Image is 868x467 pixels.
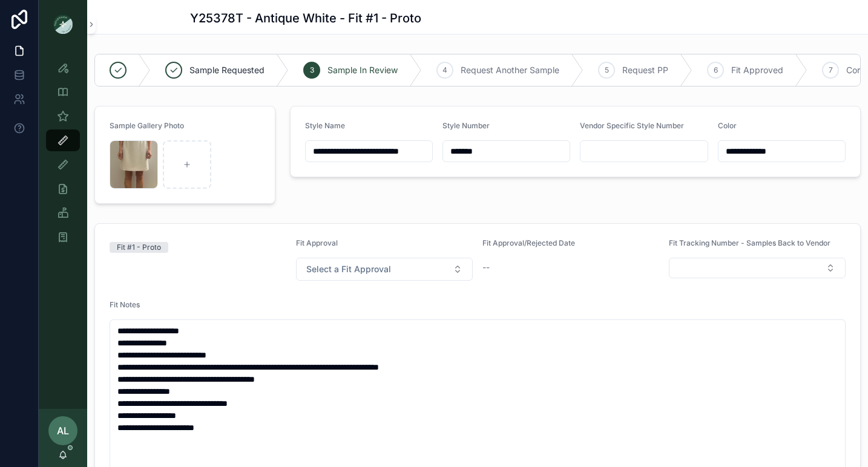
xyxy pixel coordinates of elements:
[310,65,314,75] span: 3
[110,121,184,130] span: Sample Gallery Photo
[461,64,559,76] span: Request Another Sample
[296,238,338,247] span: Fit Approval
[53,15,73,34] img: App logo
[669,238,830,247] span: Fit Tracking Number - Samples Back to Vendor
[57,423,69,438] span: AL
[731,64,783,76] span: Fit Approved
[117,242,161,253] div: Fit #1 - Proto
[110,300,140,309] span: Fit Notes
[190,10,421,27] h1: Y25378T - Antique White - Fit #1 - Proto
[669,258,846,278] button: Select Button
[714,65,718,75] span: 6
[580,121,684,130] span: Vendor Specific Style Number
[605,65,609,75] span: 5
[829,65,833,75] span: 7
[39,48,87,264] div: scrollable content
[442,121,490,130] span: Style Number
[718,121,737,130] span: Color
[306,263,391,275] span: Select a Fit Approval
[622,64,668,76] span: Request PP
[482,238,575,247] span: Fit Approval/Rejected Date
[296,258,473,281] button: Select Button
[327,64,398,76] span: Sample In Review
[305,121,345,130] span: Style Name
[442,65,447,75] span: 4
[482,261,490,273] span: --
[189,64,265,76] span: Sample Requested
